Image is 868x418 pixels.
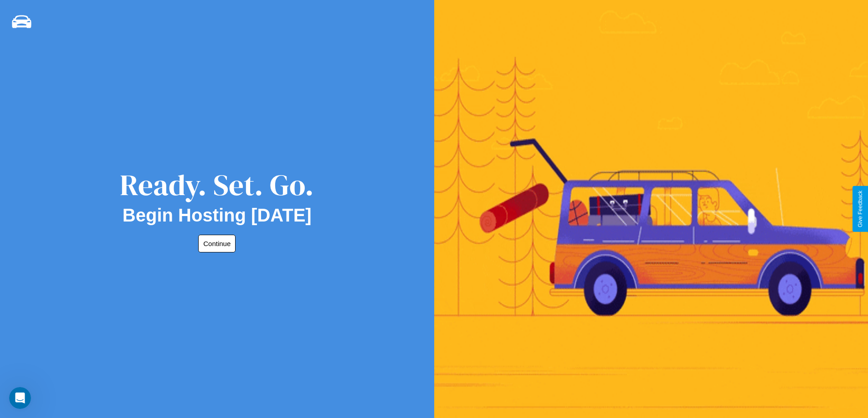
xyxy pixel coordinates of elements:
div: Ready. Set. Go. [120,165,314,205]
iframe: Intercom live chat [9,387,31,409]
h2: Begin Hosting [DATE] [123,205,312,226]
button: Continue [198,235,236,252]
div: Give Feedback [857,191,863,227]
